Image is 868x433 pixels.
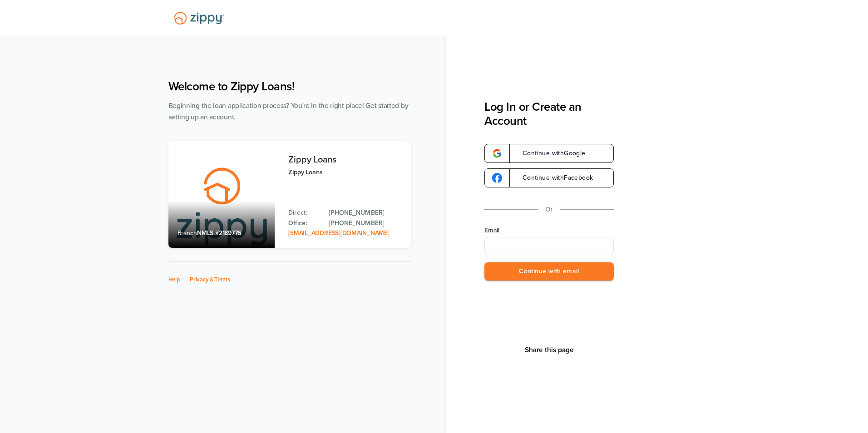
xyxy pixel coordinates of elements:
[484,262,614,281] button: Continue with email
[513,150,586,157] span: Continue with Google
[168,102,409,121] span: Beginning the loan application process? You're in the right place! Get started by setting up an a...
[492,173,502,183] img: google-logo
[484,168,614,187] a: google-logoContinue withFacebook
[329,208,401,218] a: Direct Phone: 512-975-2947
[484,100,614,128] h3: Log In or Create an Account
[168,79,411,93] h1: Welcome to Zippy Loans!
[168,276,180,283] a: Help
[190,276,230,283] a: Privacy & Terms
[546,204,553,215] p: Or
[288,167,401,177] p: Zippy Loans
[288,155,401,165] h3: Zippy Loans
[484,144,614,163] a: google-logoContinue withGoogle
[522,345,577,354] button: Share This Page
[288,208,320,218] p: Direct:
[492,148,502,158] img: google-logo
[288,218,320,228] p: Office:
[168,8,230,29] img: Lender Logo
[484,226,614,235] label: Email
[178,229,197,237] span: Branch
[288,229,389,237] a: Email Address: zippyguide@zippymh.com
[197,229,241,237] span: NMLS #2189776
[329,218,401,228] a: Office Phone: 512-975-2947
[513,175,593,181] span: Continue with Facebook
[484,237,614,255] input: Email Address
